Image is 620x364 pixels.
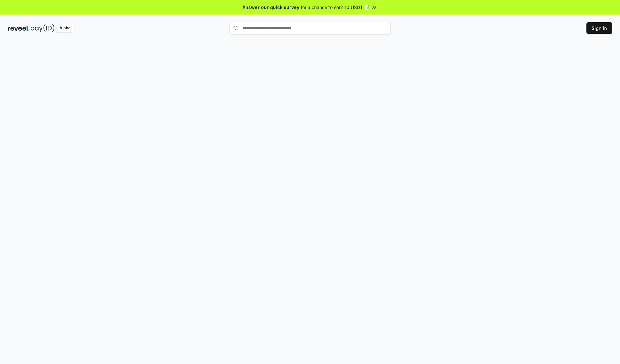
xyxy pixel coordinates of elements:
img: pay_id [31,24,55,32]
div: Alpha [56,24,74,32]
span: for a chance to earn 10 USDT 📝 [301,4,370,11]
span: Answer our quick survey [243,4,299,11]
img: reveel_dark [8,24,29,32]
button: Sign In [586,22,612,34]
